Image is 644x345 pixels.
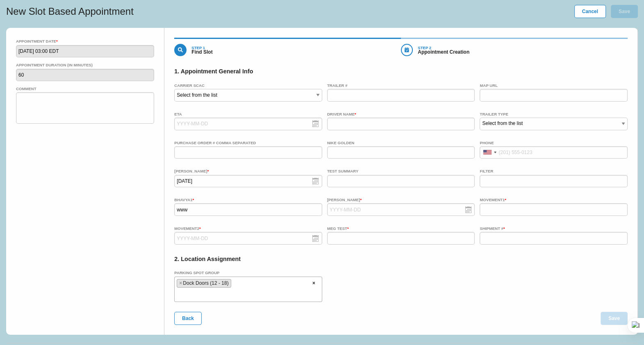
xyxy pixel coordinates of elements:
label: ETA [174,111,322,118]
abbr: required [503,226,505,231]
abbr: required [360,197,362,202]
span: × [179,279,182,287]
input: YYYY-MM-DD [174,175,322,188]
div: New Slot Based Appointment [6,5,638,18]
label: Nike Golden [327,139,475,146]
label: Filter [480,168,628,175]
label: Bhavya1 [174,196,322,203]
label: Parking Spot Group [174,269,322,276]
div: Find Slot [191,50,212,54]
label: Carrier SCAC [174,82,322,89]
label: Appointment Date [16,38,154,45]
label: meg test [327,225,475,232]
label: Trailer Type [480,111,628,118]
div: 1. Appointment General Info [174,61,628,82]
label: Appointment Duration (in minutes) [16,61,154,68]
label: Map URL [480,82,628,89]
label: Test Summary [327,168,475,175]
button: Back [174,312,202,325]
label: Trailer # [327,82,475,89]
input: YYYY-MM-DD [174,232,322,245]
div: Appointment Creation [418,50,469,54]
input: (201) 555-0123 [480,146,628,159]
button: Save [601,312,628,325]
div: 2. Location Assignment [174,249,628,269]
span: Remove all items [312,279,316,288]
input: YYYY-MM-DD [327,203,475,216]
label: Driver Name [327,111,475,118]
abbr: required [193,197,194,202]
abbr: required [207,169,209,173]
abbr: required [56,39,58,43]
label: Movement1 [480,196,628,203]
label: Phone [480,139,628,146]
abbr: required [505,197,506,202]
label: Shipment # [480,225,628,232]
div: Step 2 [418,46,469,50]
abbr: required [355,112,356,116]
abbr: required [199,226,201,231]
label: Comment [16,85,154,92]
label: Purchase Order # comma separated [174,139,322,146]
label: [PERSON_NAME] [327,196,475,203]
li: Dock Doors (12 - 18) [177,279,231,288]
abbr: required [347,226,349,231]
a: Cancel [574,5,606,18]
div: Step 1 [191,46,212,50]
div: United States: +1 [480,147,499,158]
input: Save [611,5,638,18]
input: YYYY-MM-DD [174,118,322,130]
label: [PERSON_NAME] [174,168,322,175]
label: Movement2 [174,225,322,232]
